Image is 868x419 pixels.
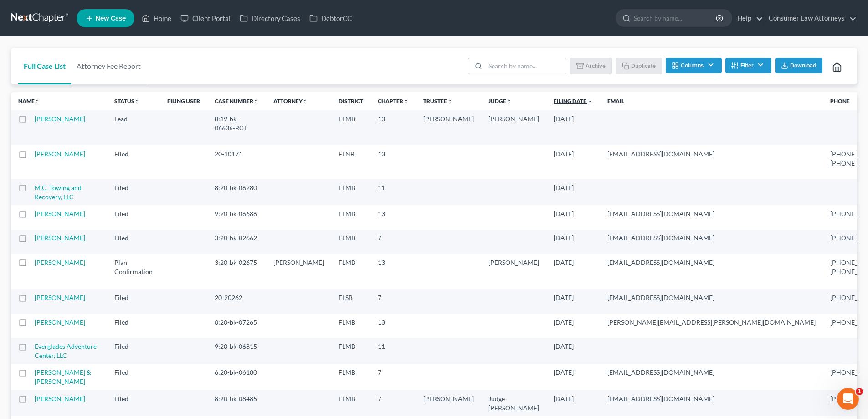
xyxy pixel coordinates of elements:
[35,342,97,359] a: Everglades Adventure Center, LLC
[370,338,416,364] td: 11
[331,289,370,313] td: FLSB
[733,10,763,26] a: Help
[587,99,593,104] i: expand_less
[370,205,416,229] td: 13
[331,230,370,254] td: FLMB
[607,233,816,243] pre: [EMAIL_ADDRESS][DOMAIN_NAME]
[837,388,859,410] iframe: Intercom live chat
[546,364,600,390] td: [DATE]
[331,179,370,205] td: FLMB
[546,145,600,179] td: [DATE]
[207,289,266,313] td: 20-20262
[600,92,823,110] th: Email
[107,364,160,390] td: Filed
[18,48,71,84] a: Full Case List
[273,98,308,104] a: Attorneyunfold_more
[160,92,207,110] th: Filing User
[253,99,259,104] i: unfold_more
[331,205,370,229] td: FLMB
[481,254,546,289] td: [PERSON_NAME]
[546,254,600,289] td: [DATE]
[370,289,416,313] td: 7
[107,110,160,145] td: Lead
[370,230,416,254] td: 7
[331,145,370,179] td: FLNB
[370,254,416,289] td: 13
[607,318,816,327] pre: [PERSON_NAME][EMAIL_ADDRESS][PERSON_NAME][DOMAIN_NAME]
[207,205,266,229] td: 9:20-bk-06686
[35,115,85,123] a: [PERSON_NAME]
[35,150,85,158] a: [PERSON_NAME]
[107,179,160,205] td: Filed
[35,99,40,104] i: unfold_more
[370,314,416,338] td: 13
[506,99,512,104] i: unfold_more
[331,92,370,110] th: District
[331,254,370,289] td: FLMB
[331,110,370,145] td: FLMB
[176,10,235,26] a: Client Portal
[207,364,266,390] td: 6:20-bk-06180
[35,395,85,403] a: [PERSON_NAME]
[107,254,160,289] td: Plan Confirmation
[607,394,816,403] pre: [EMAIL_ADDRESS][DOMAIN_NAME]
[416,390,481,416] td: [PERSON_NAME]
[107,230,160,254] td: Filed
[207,179,266,205] td: 8:20-bk-06280
[775,58,822,73] button: Download
[266,254,331,289] td: [PERSON_NAME]
[303,99,308,104] i: unfold_more
[35,259,85,266] a: [PERSON_NAME]
[370,179,416,205] td: 11
[485,58,566,74] input: Search by name...
[35,210,85,217] a: [PERSON_NAME]
[207,230,266,254] td: 3:20-bk-02662
[207,390,266,416] td: 8:20-bk-08485
[331,314,370,338] td: FLMB
[607,209,816,218] pre: [EMAIL_ADDRESS][DOMAIN_NAME]
[207,314,266,338] td: 8:20-bk-07265
[305,10,356,26] a: DebtorCC
[790,62,817,69] span: Download
[856,388,863,395] span: 1
[331,338,370,364] td: FLMB
[370,110,416,145] td: 13
[607,293,816,302] pre: [EMAIL_ADDRESS][DOMAIN_NAME]
[331,364,370,390] td: FLMB
[35,368,91,385] a: [PERSON_NAME] & [PERSON_NAME]
[488,98,512,104] a: Judgeunfold_more
[481,110,546,145] td: [PERSON_NAME]
[207,110,266,145] td: 8:19-bk-06636-RCT
[546,110,600,145] td: [DATE]
[546,205,600,229] td: [DATE]
[207,338,266,364] td: 9:20-bk-06815
[207,254,266,289] td: 3:20-bk-02675
[666,58,721,73] button: Columns
[554,98,593,104] a: Filing Date expand_less
[546,179,600,205] td: [DATE]
[107,205,160,229] td: Filed
[370,364,416,390] td: 7
[95,15,126,22] span: New Case
[35,294,85,301] a: [PERSON_NAME]
[546,390,600,416] td: [DATE]
[370,145,416,179] td: 13
[114,98,140,104] a: Statusunfold_more
[35,234,85,242] a: [PERSON_NAME]
[481,390,546,416] td: Judge [PERSON_NAME]
[35,318,85,326] a: [PERSON_NAME]
[18,98,40,104] a: Nameunfold_more
[546,338,600,364] td: [DATE]
[423,98,452,104] a: Trusteeunfold_more
[107,289,160,313] td: Filed
[331,390,370,416] td: FLMB
[107,338,160,364] td: Filed
[607,368,816,377] pre: [EMAIL_ADDRESS][DOMAIN_NAME]
[546,314,600,338] td: [DATE]
[35,184,82,201] a: M.C. Towing and Recovery, LLC
[134,99,140,104] i: unfold_more
[546,230,600,254] td: [DATE]
[764,10,857,26] a: Consumer Law Attorneys
[370,390,416,416] td: 7
[607,258,816,267] pre: [EMAIL_ADDRESS][DOMAIN_NAME]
